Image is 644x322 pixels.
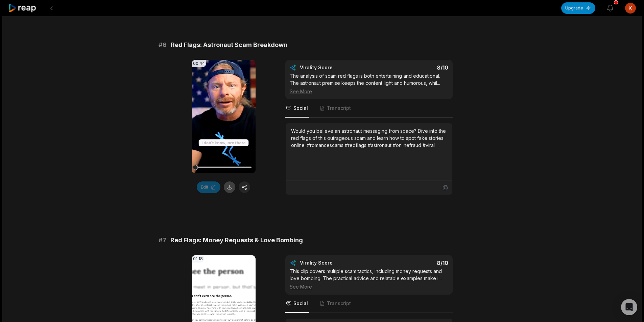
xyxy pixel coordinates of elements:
div: 8 /10 [376,64,448,71]
div: See More [290,88,448,95]
div: 8 /10 [376,259,448,266]
nav: Tabs [285,99,453,118]
span: Social [293,105,308,112]
div: Open Intercom Messenger [621,299,637,315]
span: Social [293,300,308,307]
div: See More [290,283,448,290]
div: Virality Score [300,64,373,71]
div: This clip covers multiple scam tactics, including money requests and love bombing. The practical ... [290,268,448,290]
span: Red Flags: Money Requests & Love Bombing [170,236,303,245]
button: Upgrade [561,2,595,14]
nav: Tabs [285,295,453,313]
span: Red Flags: Astronaut Scam Breakdown [171,40,287,50]
span: # 7 [159,236,166,245]
span: Transcript [327,300,351,307]
span: # 6 [159,40,167,50]
button: Edit [197,181,220,193]
div: The analysis of scam red flags is both entertaining and educational. The astronaut premise keeps ... [290,72,448,95]
div: Virality Score [300,259,373,266]
div: Would you believe an astronaut messaging from space? Dive into the red flags of this outrageous s... [291,127,447,149]
video: Your browser does not support mp4 format. [192,60,256,173]
span: Transcript [327,105,351,112]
